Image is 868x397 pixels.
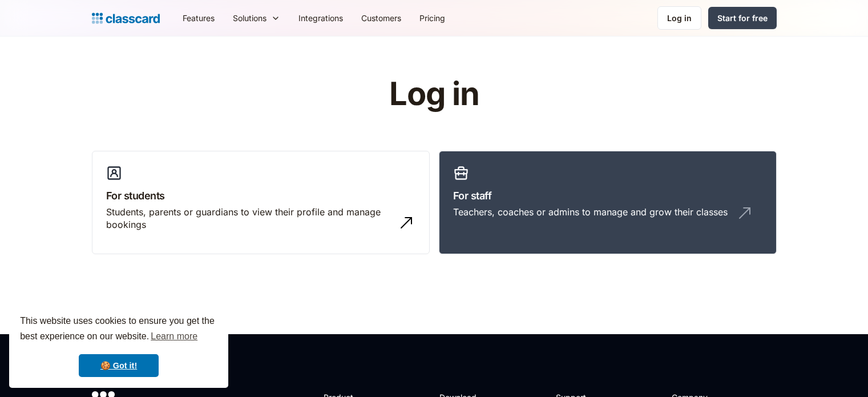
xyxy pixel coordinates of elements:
[173,5,224,31] a: Features
[708,7,777,29] a: Start for free
[667,12,692,24] div: Log in
[253,77,615,112] h1: Log in
[439,151,777,255] a: For staffTeachers, coaches or admins to manage and grow their classes
[92,151,430,255] a: For studentsStudents, parents or guardians to view their profile and manage bookings
[106,206,393,231] div: Students, parents or guardians to view their profile and manage bookings
[352,5,410,31] a: Customers
[233,12,267,24] div: Solutions
[20,314,217,345] span: This website uses cookies to ensure you get the best experience on our website.
[106,188,415,203] h3: For students
[453,188,762,203] h3: For staff
[79,354,159,377] a: dismiss cookie message
[149,328,199,345] a: learn more about cookies
[410,5,454,31] a: Pricing
[289,5,352,31] a: Integrations
[453,206,728,218] div: Teachers, coaches or admins to manage and grow their classes
[717,12,768,24] div: Start for free
[657,6,701,30] a: Log in
[224,5,289,31] div: Solutions
[92,10,160,26] a: home
[9,303,228,388] div: cookieconsent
